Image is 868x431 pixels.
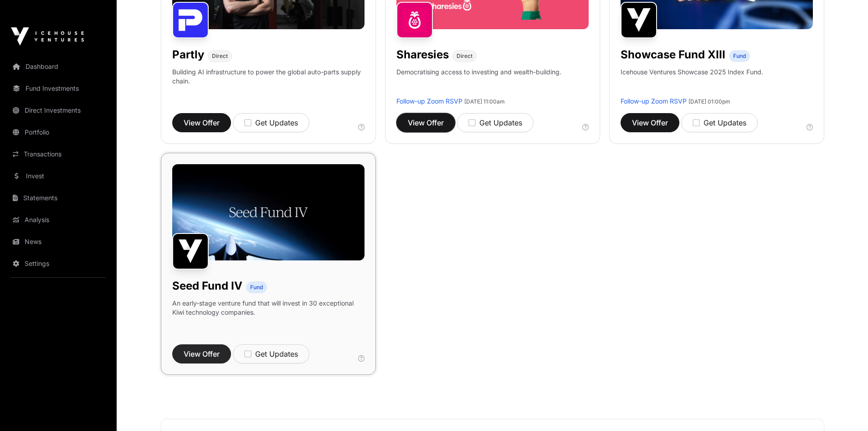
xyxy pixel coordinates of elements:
button: Get Updates [233,344,309,363]
p: An early-stage venture fund that will invest in 30 exceptional Kiwi technology companies. [172,299,365,317]
span: View Offer [184,348,220,359]
img: Seed Fund IV [172,233,209,270]
span: [DATE] 11:00am [464,98,505,105]
a: Analysis [7,210,109,230]
span: Fund [250,284,263,291]
div: Get Updates [693,117,746,128]
img: Seed-Fund-4_Banner.jpg [172,164,365,260]
a: Direct Investments [7,100,109,120]
p: Icehouse Ventures Showcase 2025 Index Fund. [621,68,763,77]
span: [DATE] 01:00pm [688,98,730,105]
h1: Seed Fund IV [172,279,242,293]
button: Get Updates [233,113,309,132]
button: View Offer [172,113,231,132]
img: Icehouse Ventures Logo [11,27,84,46]
button: View Offer [396,113,455,132]
span: View Offer [632,117,668,128]
span: View Offer [184,117,220,128]
p: Democratising access to investing and wealth-building. [396,68,561,97]
button: View Offer [172,344,231,363]
span: View Offer [408,117,444,128]
span: Direct [457,52,473,60]
h1: Sharesies [396,47,449,62]
img: Partly [172,2,209,38]
h1: Showcase Fund XIII [621,47,725,62]
p: Building AI infrastructure to power the global auto-parts supply chain. [172,68,365,97]
a: Follow-up Zoom RSVP [621,97,687,105]
button: Get Updates [457,113,534,132]
h1: Partly [172,47,204,62]
a: Dashboard [7,57,109,77]
a: News [7,232,109,252]
div: Get Updates [244,117,298,128]
a: Invest [7,166,109,186]
a: Follow-up Zoom RSVP [396,97,462,105]
a: Statements [7,188,109,208]
img: Showcase Fund XIII [621,2,657,38]
div: Get Updates [468,117,522,128]
button: View Offer [621,113,679,132]
span: Fund [733,52,746,60]
a: Transactions [7,144,109,164]
img: Sharesies [396,2,433,38]
span: Direct [212,52,228,60]
div: Get Updates [244,348,298,359]
a: Settings [7,254,109,274]
a: Portfolio [7,122,109,142]
a: Fund Investments [7,78,109,99]
button: Get Updates [681,113,758,132]
iframe: Chat Widget [822,387,868,431]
